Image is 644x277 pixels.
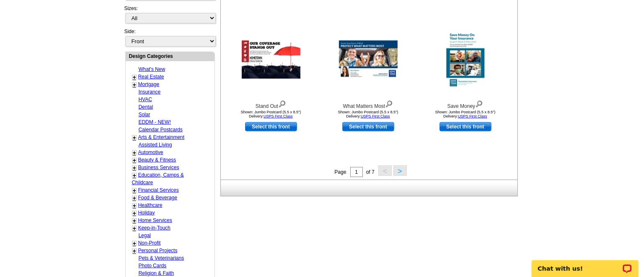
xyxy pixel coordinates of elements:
a: + [133,195,136,201]
img: view design details [475,99,483,108]
a: + [133,149,136,156]
a: + [133,74,136,81]
div: Save Money [419,99,512,110]
a: + [133,134,136,141]
a: Beauty & Fitness [138,157,176,163]
a: + [133,157,136,164]
a: EDDM - NEW! [139,119,171,125]
a: + [133,172,136,179]
a: Religion & Faith [139,270,174,276]
a: + [133,240,136,247]
iframe: LiveChat chat widget [526,251,644,277]
a: + [133,81,136,88]
button: > [393,165,407,176]
div: Design Categories [126,52,215,60]
a: Calendar Postcards [139,127,183,133]
a: + [133,187,136,194]
button: < [378,165,392,176]
a: Business Services [138,165,179,170]
a: What's New [139,66,166,72]
a: Financial Services [138,187,179,193]
a: HVAC [139,97,152,102]
a: + [133,165,136,171]
span: Page [334,169,346,175]
a: Personal Projects [138,248,178,253]
a: Arts & Entertainment [138,134,185,140]
a: USPS First Class [361,114,390,118]
img: Save Money [446,30,484,89]
a: + [133,217,136,224]
a: Solar [139,112,150,118]
a: Assisted Living [139,142,172,148]
div: Stand Out [225,99,317,110]
a: Automotive [138,149,163,155]
a: + [133,248,136,254]
a: + [133,202,136,209]
div: Sizes: [124,5,215,28]
div: Side: [124,28,215,47]
a: + [133,225,136,232]
a: use this design [342,122,394,131]
a: use this design [440,122,491,131]
a: Non-Profit [138,240,161,246]
span: of 7 [366,169,375,175]
a: Photo Cards [139,263,167,269]
a: + [133,210,136,217]
a: use this design [245,122,297,131]
img: What Matters Most [339,41,398,79]
img: view design details [385,99,393,108]
a: Holiday [138,210,155,216]
div: Shown: Jumbo Postcard (5.5 x 8.5") Delivery: [225,110,317,118]
a: Keep-in-Touch [138,225,171,231]
a: Real Estate [138,74,164,80]
a: Dental [139,104,153,110]
a: Home Services [138,217,172,223]
a: Pets & Veterinarians [139,255,184,261]
div: Shown: Jumbo Postcard (5.5 x 8.5") Delivery: [322,110,414,118]
img: Stand Out [242,41,300,79]
div: What Matters Most [322,99,414,110]
a: Mortgage [138,81,160,87]
a: Legal [139,233,151,238]
a: Insurance [139,89,161,95]
div: Shown: Jumbo Postcard (5.5 x 8.5") Delivery: [419,110,512,118]
a: USPS First Class [458,114,487,118]
a: Education, Camps & Childcare [132,172,184,186]
a: Healthcare [138,202,163,208]
a: USPS First Class [264,114,293,118]
img: view design details [278,99,286,108]
a: Food & Beverage [138,195,177,201]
